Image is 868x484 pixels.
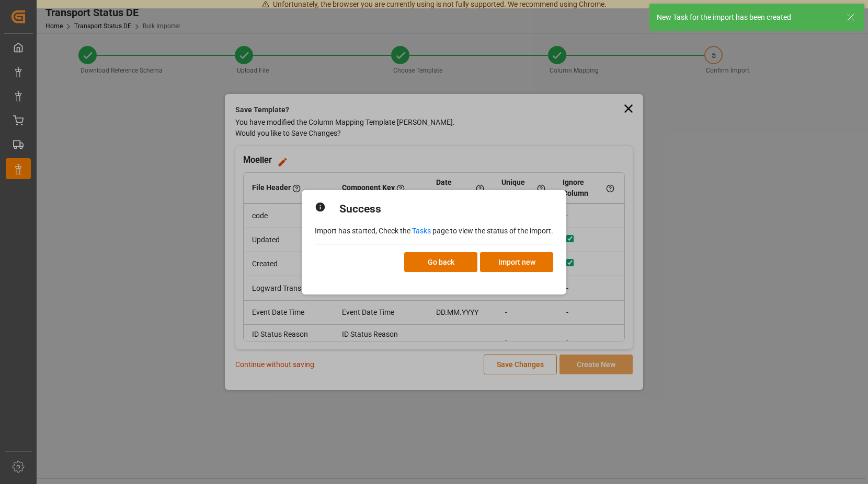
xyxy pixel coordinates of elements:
[315,226,553,237] p: Import has started, Check the page to view the status of the import.
[657,12,837,23] div: New Task for the import has been created
[480,252,553,272] button: Import new
[412,227,431,235] a: Tasks
[339,201,381,218] h2: Success
[404,252,477,272] button: Go back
